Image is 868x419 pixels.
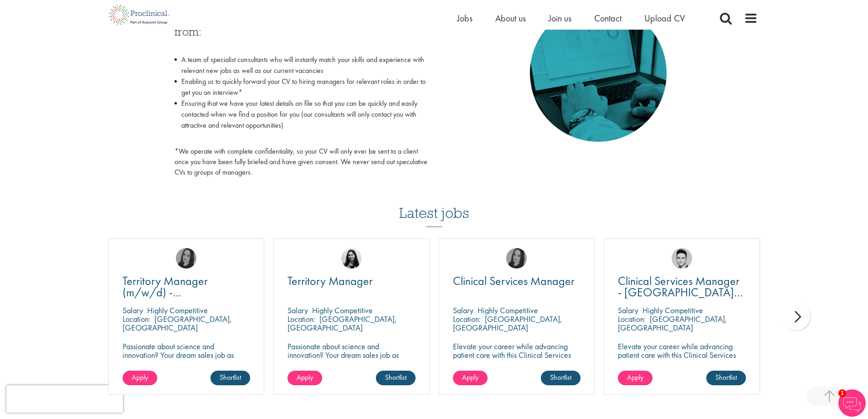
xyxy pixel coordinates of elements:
span: Salary [123,305,143,316]
a: Jobs [457,12,473,24]
a: Shortlist [211,371,250,385]
a: Join us [549,12,571,24]
h3: Latest jobs [399,182,469,227]
span: Salary [453,305,473,316]
a: Apply [453,371,488,385]
p: Passionate about science and innovation? Your dream sales job as Territory Manager awaits! [288,342,416,368]
li: Enabling us to quickly forward your CV to hiring managers for relevant roles in order to get you ... [175,76,427,98]
span: Location: [618,314,646,324]
span: Apply [462,372,478,382]
span: Location: [288,314,315,324]
li: Ensuring that we have your latest details on file so that you can be quickly and easily contacted... [175,98,427,142]
a: Shortlist [376,371,416,385]
span: Salary [288,305,308,316]
span: Territory Manager [288,273,373,289]
span: Clinical Services Manager - [GEOGRAPHIC_DATA], [GEOGRAPHIC_DATA], [GEOGRAPHIC_DATA] [618,273,743,323]
a: Apply [123,371,157,385]
span: Location: [453,314,481,324]
a: Contact [594,12,621,24]
p: Elevate your career while advancing patient care with this Clinical Services Manager position wit... [453,342,581,377]
span: Location: [123,314,150,324]
span: Clinical Services Manager [453,273,575,289]
span: 1 [838,389,846,397]
p: [GEOGRAPHIC_DATA], [GEOGRAPHIC_DATA] [453,314,562,333]
p: Passionate about science and innovation? Your dream sales job as Territory Manager awaits! [123,342,251,368]
p: Highly Competitive [642,305,703,316]
p: Highly Competitive [478,305,538,316]
a: Upload CV [644,12,685,24]
p: Highly Competitive [147,305,208,316]
a: Apply [618,371,652,385]
img: Indre Stankeviciute [341,248,362,269]
img: Connor Lynes [672,248,692,269]
img: Anna Klemencic [506,248,527,269]
img: Chatbot [838,389,866,417]
p: [GEOGRAPHIC_DATA], [GEOGRAPHIC_DATA] [288,314,397,333]
a: Territory Manager (m/w/d) - [GEOGRAPHIC_DATA] [123,275,251,298]
span: Apply [297,372,313,382]
span: Territory Manager (m/w/d) - [GEOGRAPHIC_DATA] [123,273,232,311]
a: Clinical Services Manager - [GEOGRAPHIC_DATA], [GEOGRAPHIC_DATA], [GEOGRAPHIC_DATA] [618,275,746,298]
iframe: reCAPTCHA [6,385,123,413]
a: Apply [288,371,322,385]
p: Highly Competitive [312,305,373,316]
p: Elevate your career while advancing patient care with this Clinical Services Manager position wit... [618,342,746,377]
li: A team of specialist consultants who will instantly match your skills and experience with relevan... [175,54,427,76]
img: Anna Klemencic [176,248,196,269]
p: [GEOGRAPHIC_DATA], [GEOGRAPHIC_DATA] [618,314,727,333]
a: Shortlist [541,371,580,385]
h3: By sending us your latest CV you will benefit from: [175,14,427,50]
p: [GEOGRAPHIC_DATA], [GEOGRAPHIC_DATA] [123,314,232,333]
a: About us [495,12,526,24]
a: Shortlist [706,371,746,385]
div: next [783,303,810,331]
span: Apply [132,372,148,382]
a: Clinical Services Manager [453,275,581,287]
span: Salary [618,305,638,316]
a: Territory Manager [288,275,416,287]
p: *We operate with complete confidentiality, so your CV will only ever be sent to a client once you... [175,146,427,178]
span: Apply [627,372,643,382]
